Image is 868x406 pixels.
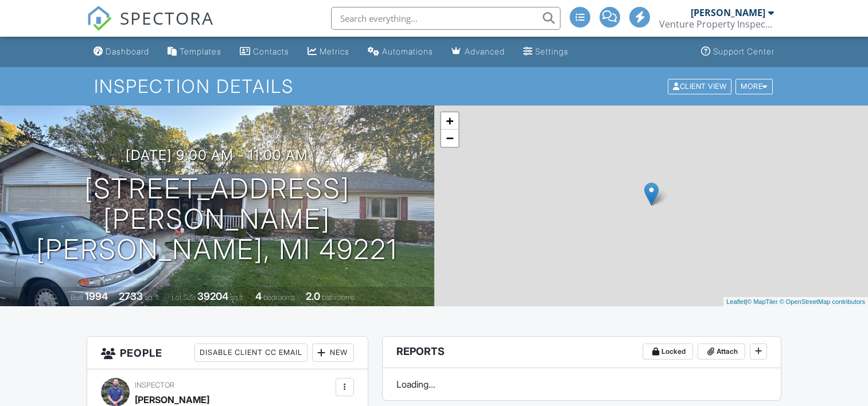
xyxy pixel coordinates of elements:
div: 2733 [119,290,143,302]
a: Zoom out [441,130,458,147]
a: Metrics [303,41,354,63]
h1: [STREET_ADDRESS][PERSON_NAME] [PERSON_NAME], MI 49221 [18,174,416,264]
div: 39204 [197,290,228,302]
div: Venture Property Inspections, LLC [659,18,774,30]
div: More [735,79,773,94]
div: Automations [382,46,433,56]
h3: People [87,337,367,369]
div: Client View [668,79,731,94]
a: Advanced [447,41,509,63]
span: SPECTORA [120,6,214,30]
div: 4 [255,290,262,302]
div: Support Center [713,46,774,56]
h3: [DATE] 9:00 am - 11:00 am [126,147,308,163]
div: Settings [535,46,569,56]
input: Search everything... [331,7,560,30]
span: Lot Size [172,293,196,302]
a: Leaflet [726,298,745,305]
span: sq.ft. [230,293,244,302]
div: | [723,297,868,307]
div: 2.0 [306,290,320,302]
div: Templates [180,46,221,56]
a: © MapTiler [747,298,778,305]
span: bathrooms [322,293,355,302]
span: bedrooms [263,293,295,302]
a: Client View [667,81,734,90]
span: Inspector [135,381,174,389]
a: Automations (Advanced) [363,41,438,63]
a: Contacts [235,41,294,63]
img: The Best Home Inspection Software - Spectora [87,6,112,31]
span: Built [71,293,83,302]
a: Zoom in [441,112,458,130]
div: New [312,343,354,362]
span: sq. ft. [145,293,161,302]
a: Settings [519,41,573,63]
a: Dashboard [89,41,154,63]
div: Disable Client CC Email [194,343,308,362]
a: Templates [163,41,226,63]
div: 1994 [85,290,108,302]
div: Dashboard [106,46,149,56]
a: Support Center [696,41,779,63]
a: © OpenStreetMap contributors [780,298,865,305]
div: Contacts [253,46,289,56]
div: Advanced [465,46,505,56]
div: Metrics [320,46,349,56]
div: [PERSON_NAME] [691,7,765,18]
a: SPECTORA [87,15,214,40]
h1: Inspection Details [94,76,774,96]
